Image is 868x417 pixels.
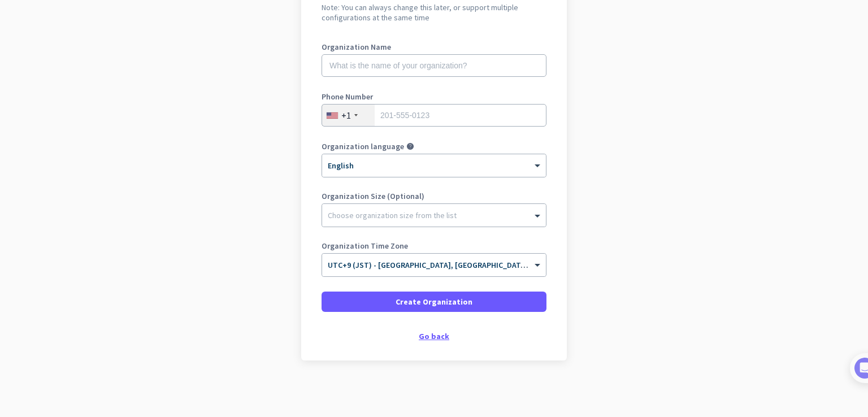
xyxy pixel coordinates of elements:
[322,192,546,200] label: Organization Size (Optional)
[322,54,546,77] input: What is the name of your organization?
[341,110,351,121] div: +1
[322,93,546,101] label: Phone Number
[406,142,414,150] i: help
[322,332,546,340] div: Go back
[322,104,546,127] input: 201-555-0123
[396,296,472,307] span: Create Organization
[322,292,546,312] button: Create Organization
[322,2,546,23] h2: Note: You can always change this later, or support multiple configurations at the same time
[322,43,546,51] label: Organization Name
[322,242,546,250] label: Organization Time Zone
[322,142,404,150] label: Organization language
